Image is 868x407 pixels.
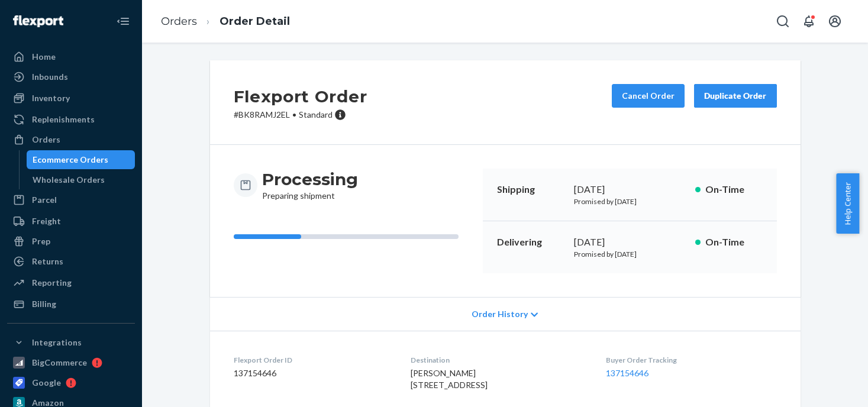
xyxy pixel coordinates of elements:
a: Ecommerce Orders [27,150,135,169]
button: Open Search Box [771,9,795,33]
a: Replenishments [7,110,135,129]
a: Order Detail [220,15,290,28]
p: On-Time [705,235,763,249]
a: Returns [7,252,135,271]
div: Home [32,51,56,63]
button: Close Navigation [111,9,135,33]
a: Google [7,373,135,392]
div: Replenishments [32,114,95,125]
p: # BK8RAMJ2EL [234,109,367,121]
div: Integrations [32,337,82,348]
div: Parcel [32,194,57,206]
button: Duplicate Order [694,84,777,108]
button: Integrations [7,333,135,352]
a: Reporting [7,273,135,292]
img: Flexport logo [13,15,63,27]
dt: Destination [411,355,587,365]
p: On-Time [705,183,763,196]
a: 137154646 [606,368,648,378]
h3: Processing [262,169,358,190]
div: Billing [32,298,56,310]
p: Promised by [DATE] [574,249,686,259]
div: Inventory [32,92,70,104]
h2: Flexport Order [234,84,367,109]
span: Standard [299,109,333,119]
dt: Flexport Order ID [234,355,392,365]
button: Open account menu [823,9,847,33]
a: Home [7,47,135,66]
div: Inbounds [32,71,68,83]
a: Orders [7,130,135,149]
a: Orders [161,15,197,28]
button: Help Center [836,173,859,234]
div: Freight [32,215,61,227]
div: [DATE] [574,235,686,249]
div: BigCommerce [32,357,87,369]
a: Inventory [7,89,135,108]
span: [PERSON_NAME] [STREET_ADDRESS] [411,368,488,390]
button: Cancel Order [612,84,685,108]
div: Duplicate Order [704,90,767,102]
ol: breadcrumbs [151,4,299,39]
div: Reporting [32,277,72,289]
div: Wholesale Orders [33,174,105,186]
div: [DATE] [574,183,686,196]
div: Preparing shipment [262,169,358,202]
div: Returns [32,256,63,267]
p: Delivering [497,235,564,249]
a: Prep [7,232,135,251]
a: Parcel [7,190,135,209]
div: Ecommerce Orders [33,154,108,166]
a: Inbounds [7,67,135,86]
dd: 137154646 [234,367,392,379]
dt: Buyer Order Tracking [606,355,776,365]
a: Freight [7,212,135,231]
span: • [292,109,296,119]
span: Order History [472,308,528,320]
p: Promised by [DATE] [574,196,686,206]
button: Open notifications [797,9,821,33]
a: Wholesale Orders [27,170,135,189]
a: Billing [7,295,135,314]
a: BigCommerce [7,353,135,372]
iframe: Opens a widget where you can chat to one of our agents [793,372,856,401]
p: Shipping [497,183,564,196]
div: Prep [32,235,50,247]
div: Google [32,377,61,389]
div: Orders [32,134,60,146]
